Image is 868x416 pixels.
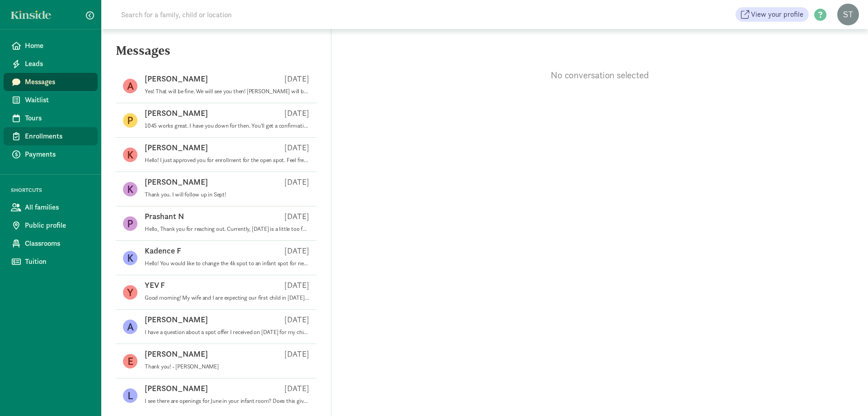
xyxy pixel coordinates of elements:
a: Classrooms [4,234,98,253]
p: [PERSON_NAME] [145,73,208,84]
p: No conversation selected [331,69,868,81]
a: Home [4,37,98,55]
p: Good morning! My wife and I are expecting our first child in [DATE] and we'd love to take a tour ... [145,294,309,301]
a: Waitlist [4,91,98,109]
p: [PERSON_NAME] [145,177,208,187]
span: Tuition [25,256,90,267]
p: [DATE] [284,73,309,84]
p: I see there are openings for June in your infant room? Does this give us a better chance of havin... [145,397,309,405]
p: [DATE] [284,211,309,222]
a: Tuition [4,253,98,271]
p: [PERSON_NAME] [145,142,208,153]
a: All families [4,198,98,216]
span: All families [25,202,90,213]
p: Prashant N [145,211,184,222]
p: I have a question about a spot offer I received on [DATE] for my child [PERSON_NAME]. My question... [145,329,309,336]
a: Public profile [4,216,98,234]
figure: K [123,182,137,196]
span: View your profile [751,9,803,20]
p: [DATE] [284,280,309,291]
a: View your profile [736,7,809,22]
p: [PERSON_NAME] [145,349,208,359]
p: Yes! That will be fine. We will see you then! [PERSON_NAME] will be doing your tour. [145,88,309,95]
span: Waitlist [25,95,90,105]
figure: K [123,148,137,162]
span: Classrooms [25,238,90,249]
p: [DATE] [284,245,309,256]
p: Thank you. I will follow up in Sept! [145,191,309,198]
p: [DATE] [284,314,309,325]
span: Leads [25,58,90,69]
figure: A [123,79,137,93]
a: Messages [4,73,98,91]
figure: K [123,251,137,265]
span: Enrollments [25,131,90,142]
span: Home [25,40,90,51]
p: Hello, Thank you for reaching out. Currently, [DATE] is a little too far to know what our enrollm... [145,225,309,233]
a: Leads [4,55,98,73]
p: Thank you! - [PERSON_NAME] [145,363,309,370]
figure: E [123,354,137,368]
p: [PERSON_NAME] [145,314,208,325]
a: Payments [4,145,98,163]
figure: P [123,216,137,231]
span: Tours [25,113,90,124]
p: [DATE] [284,349,309,359]
span: Public profile [25,220,90,231]
figure: L [123,388,137,403]
a: Enrollments [4,127,98,145]
p: [DATE] [284,177,309,187]
p: 1045 works great. I have you down for then. You'll get a confirmation email from kinside, as well... [145,122,309,129]
p: YEV F [145,280,165,291]
p: [PERSON_NAME] [145,383,208,394]
span: Messages [25,77,90,87]
figure: Y [123,285,137,300]
p: [DATE] [284,142,309,153]
p: [DATE] [284,383,309,394]
h5: Messages [101,43,331,65]
p: Hello! I just approved you for enrollment for the open spot. Feel free to reach out when you are ... [145,157,309,164]
figure: P [123,113,137,128]
a: Tours [4,109,98,127]
p: [DATE] [284,108,309,119]
p: [PERSON_NAME] [145,108,208,119]
input: Search for a family, child or location [116,5,369,24]
span: Payments [25,149,90,160]
p: Hello! You would like to change the 4k spot to an infant spot for next June? If so, could you ple... [145,260,309,267]
p: Kadence F [145,245,181,256]
figure: A [123,320,137,334]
